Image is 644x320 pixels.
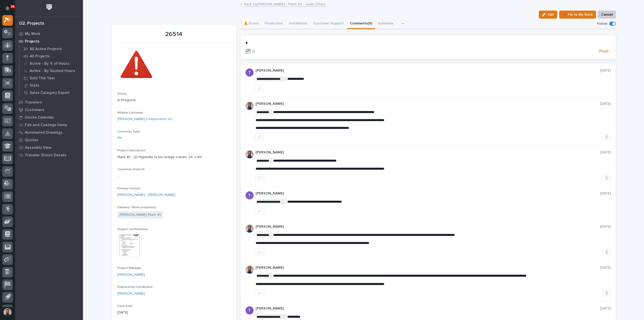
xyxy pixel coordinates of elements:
p: [DATE] [600,306,611,311]
span: Delivery / Work Location(s) [117,206,156,209]
button: ⚠️ Errors [240,19,262,29]
img: fmB72hXvGjZ8tam4SXJJ4WYotp2C0RrqjRpPIsvHOa8 [117,46,155,84]
a: [PERSON_NAME] - [PERSON_NAME] [117,192,175,198]
div: 02. Projects [19,21,44,26]
p: Sales Category Export [30,91,70,95]
p: In Progress [117,98,230,103]
p: Stats [30,83,39,88]
a: [PERSON_NAME] Components Inc [117,117,172,122]
button: Production [262,19,286,29]
p: [PERSON_NAME] [256,266,600,270]
a: Travelers [15,98,83,106]
p: All Projects [30,54,50,59]
a: Active - By Quoted Hours [19,67,83,74]
img: ACg8ocJzp6JlAsqLGFZa5W8tbqkQlkB-IFH8Jc3uquxdqLOf1XPSWw=s96-c [246,306,254,314]
p: Assembly View [25,146,51,150]
p: Travelers [25,100,42,105]
p: Projects [25,39,39,44]
button: 📌 Pin to My Work [559,11,596,19]
button: Delete post [603,290,611,296]
button: like this post [256,133,264,140]
p: Onsite Calendar [25,115,54,120]
span: Date Sold [117,305,132,308]
p: All Active Projects [30,47,62,51]
button: like this post [256,85,264,91]
span: Project Description [117,149,145,152]
a: Assembly View [15,144,83,151]
p: 26514 [117,31,230,38]
button: Delete post [603,133,611,140]
button: users-avatar [2,307,13,317]
a: Automated Drawings [15,129,83,136]
span: Cancel [601,12,613,18]
a: Back to[PERSON_NAME] - Plant 45 - Jamb Lifters [244,1,326,7]
p: [DATE] [600,266,611,270]
p: Active - By % of Hours [30,61,69,66]
span: Primary Contact [117,187,141,190]
p: Follow [597,22,607,26]
a: [PERSON_NAME] Plant 45 [119,212,161,218]
button: Notifications [2,3,13,14]
p: Traveler Status Details [25,153,66,158]
p: Plant 45 - (2) Hyperlite ¼ ton bridge cranes; 24’ x 60’ [117,155,230,160]
button: Comments (9) [347,19,375,29]
div: Notifications34 [6,6,13,14]
button: Cancel [598,11,616,19]
span: Post [599,49,609,54]
img: 6hTokn1ETDGPf9BPokIQ [246,266,254,274]
span: Engineering Coordinator [117,286,153,289]
a: RV [117,135,122,141]
p: [DATE] [600,191,611,196]
p: [PERSON_NAME] [256,306,600,311]
p: [DATE] [600,225,611,229]
p: Fab and Coatings Items [25,123,67,127]
p: Customers [25,108,44,112]
span: Customer Order ID [117,168,145,171]
a: Quotes [15,136,83,144]
span: Project Confirmation [117,228,148,231]
a: Projects [15,38,83,45]
p: [DATE] [600,68,611,73]
a: Sold This Year [19,75,83,82]
span: 📌 Pin to My Work [562,12,593,18]
img: ACg8ocJzp6JlAsqLGFZa5W8tbqkQlkB-IFH8Jc3uquxdqLOf1XPSWw=s96-c [246,68,254,77]
span: Customer Type [117,130,140,133]
p: 34 [11,5,14,8]
a: All Projects [19,53,83,60]
p: [PERSON_NAME] [256,68,600,73]
a: My Work [15,30,83,38]
button: like this post [256,249,264,255]
a: All Active Projects [19,45,83,52]
a: [PERSON_NAME] [117,291,145,296]
button: Post [597,49,611,54]
a: Fab and Coatings Items [15,121,83,129]
p: [PERSON_NAME] [256,191,600,196]
p: [PERSON_NAME] [256,225,600,229]
p: My Work [25,32,40,36]
button: Installation [286,19,310,29]
span: Edit [548,12,554,17]
p: [PERSON_NAME] [256,102,600,106]
button: like this post [256,290,264,296]
a: Stats [19,82,83,89]
button: Customer Support [310,19,347,29]
p: [PERSON_NAME] [256,150,600,155]
p: Quotes [25,138,38,143]
a: Customers [15,106,83,114]
button: Edit [539,11,557,19]
p: Automated Drawings [25,130,62,135]
p: - [117,173,230,179]
p: [DATE] [600,102,611,106]
p: [DATE] [117,310,230,315]
span: Status [117,92,127,95]
button: like this post [256,208,264,214]
img: 6hTokn1ETDGPf9BPokIQ [246,225,254,233]
img: ACg8ocJzp6JlAsqLGFZa5W8tbqkQlkB-IFH8Jc3uquxdqLOf1XPSWw=s96-c [246,191,254,199]
button: Schedule [375,19,396,29]
img: 6hTokn1ETDGPf9BPokIQ [246,150,254,158]
span: Project Manager [117,267,141,270]
span: Billable Customer [117,111,143,114]
a: Sales Category Export [19,89,83,96]
img: 6hTokn1ETDGPf9BPokIQ [246,102,254,110]
p: [DATE] [600,150,611,155]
